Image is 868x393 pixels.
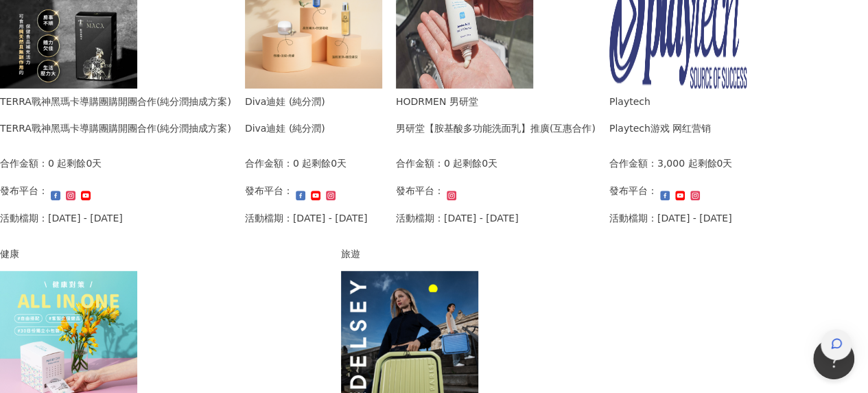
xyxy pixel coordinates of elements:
p: 0 起 [48,156,67,171]
p: 剩餘0天 [697,156,732,171]
iframe: Help Scout Beacon - Open [813,338,854,379]
div: Diva迪娃 (純分潤) [245,121,325,136]
div: Playtech [609,94,711,109]
div: 男研堂【胺基酸多功能洗面乳】推廣(互惠合作) [396,121,596,136]
div: Playtech游戏 网红营销 [609,121,711,136]
p: 活動檔期：[DATE] - [DATE] [609,211,732,226]
p: 活動檔期：[DATE] - [DATE] [396,211,519,226]
div: HODRMEN 男研堂 [396,94,596,109]
p: 合作金額： [609,156,657,171]
p: 發布平台： [396,183,444,198]
p: 發布平台： [245,183,293,198]
p: 0 起 [293,156,312,171]
p: 合作金額： [245,156,293,171]
p: 發布平台： [609,183,657,198]
div: Diva迪娃 (純分潤) [245,94,325,109]
p: 合作金額： [396,156,444,171]
p: 剩餘0天 [67,156,102,171]
p: 活動檔期：[DATE] - [DATE] [245,211,368,226]
p: 剩餘0天 [312,156,347,171]
p: 0 起 [444,156,462,171]
div: 旅遊 [341,246,589,261]
p: 3,000 起 [657,156,698,171]
p: 剩餘0天 [462,156,497,171]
